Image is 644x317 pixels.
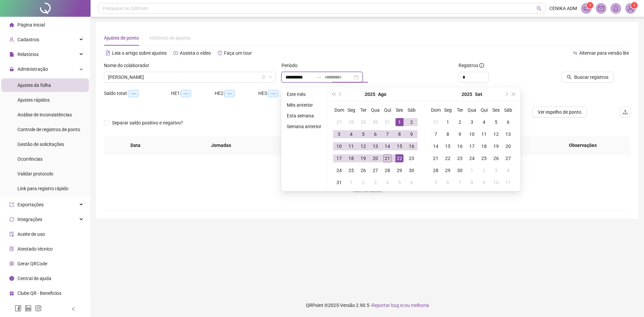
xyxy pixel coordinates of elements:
div: 28 [347,118,355,126]
li: Esta semana [284,112,324,120]
td: 2025-10-08 [466,176,478,189]
div: 24 [335,166,343,174]
td: 2025-09-29 [442,164,454,176]
li: Mês anterior [284,101,324,109]
div: 29 [395,166,404,174]
div: 20 [371,154,379,162]
span: Clube QR - Beneficios [17,290,61,296]
span: Buscar registros [574,73,608,81]
div: 3 [335,130,343,138]
div: 25 [480,154,488,162]
span: Ver espelho de ponto [538,108,581,116]
div: 2 [456,118,464,126]
td: 2025-08-31 [333,176,345,189]
td: 2025-08-13 [369,140,381,152]
div: HE 2: [215,90,258,97]
td: 2025-08-25 [345,164,357,176]
li: Este mês [284,90,324,98]
td: 2025-09-12 [490,128,502,140]
span: Faça um tour [224,50,252,56]
div: 7 [383,130,391,138]
span: history [218,51,222,55]
sup: 1 [587,2,593,9]
span: Cadastros [17,37,39,42]
td: 2025-09-09 [454,128,466,140]
span: Validar protocolo [17,171,53,176]
td: 2025-08-08 [393,128,406,140]
span: instagram [35,305,42,312]
span: audit [9,232,14,236]
td: 2025-10-07 [454,176,466,189]
div: 27 [504,154,512,162]
th: Entrada 1 [275,136,343,155]
span: notification [583,5,589,11]
td: 2025-08-03 [333,128,345,140]
div: 2 [359,178,367,187]
td: 2025-08-10 [333,140,345,152]
td: 2025-10-02 [478,164,490,176]
td: 2025-09-20 [502,140,514,152]
button: super-prev-year [330,88,337,101]
div: Não há dados [112,187,623,194]
span: --:-- [224,90,235,97]
td: 2025-08-09 [406,128,418,140]
span: Separar saldo positivo e negativo? [109,119,186,126]
th: Data [104,136,167,155]
div: 23 [408,154,416,162]
div: 11 [480,130,488,138]
div: 28 [432,166,440,174]
div: 10 [492,178,500,187]
div: 4 [347,130,355,138]
div: 15 [395,142,404,150]
span: Reportar bug e/ou melhoria [372,303,429,308]
td: 2025-08-05 [357,128,369,140]
span: Administração [17,66,48,72]
div: HE 3: [258,90,302,97]
td: 2025-08-21 [381,152,393,164]
td: 2025-08-04 [345,128,357,140]
span: Alternar para versão lite [579,50,629,56]
div: 3 [468,118,476,126]
span: export [9,202,14,207]
div: 30 [456,166,464,174]
span: mail [598,5,604,11]
div: 8 [468,178,476,187]
span: to [316,74,322,80]
span: filter [262,75,266,79]
div: 31 [432,118,440,126]
td: 2025-09-04 [478,116,490,128]
td: 2025-08-28 [381,164,393,176]
div: 3 [371,178,379,187]
td: 2025-08-22 [393,152,406,164]
td: 2025-08-15 [393,140,406,152]
li: Semana anterior [284,122,324,130]
td: 2025-08-31 [430,116,442,128]
div: 25 [347,166,355,174]
div: 3 [492,166,500,174]
td: 2025-09-05 [490,116,502,128]
td: 2025-09-08 [442,128,454,140]
th: Qui [381,104,393,116]
td: 2025-08-06 [369,128,381,140]
button: year panel [462,88,472,101]
span: youtube [173,51,178,55]
span: file [9,52,14,57]
span: Exportações [17,202,44,207]
div: 30 [408,166,416,174]
th: Observações [540,136,626,155]
span: Gerar QRCode [17,261,47,266]
div: 22 [444,154,452,162]
th: Ter [357,104,369,116]
div: 30 [371,118,379,126]
span: swap-right [316,74,322,80]
td: 2025-09-07 [430,128,442,140]
span: search [537,6,542,11]
img: 90080 [626,3,636,13]
div: 8 [444,130,452,138]
label: Nome do colaborador [104,62,154,69]
span: 1 [633,3,636,8]
td: 2025-09-22 [442,152,454,164]
td: 2025-09-21 [430,152,442,164]
td: 2025-09-06 [406,176,418,189]
div: 23 [456,154,464,162]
